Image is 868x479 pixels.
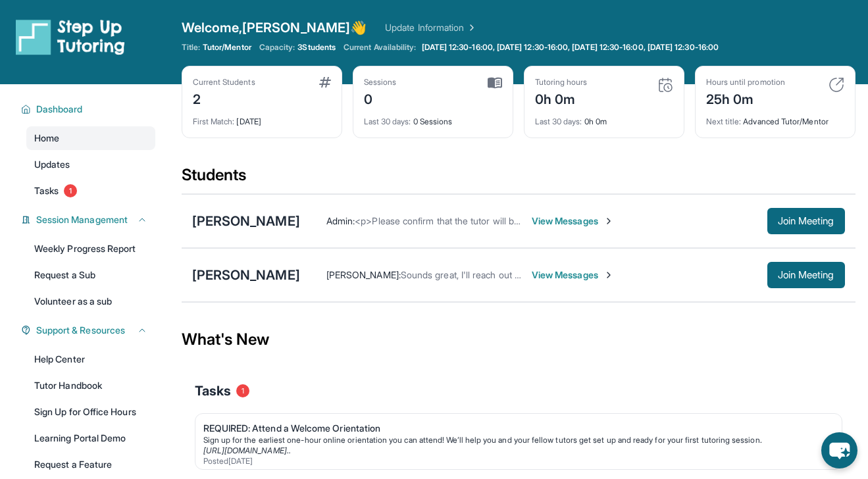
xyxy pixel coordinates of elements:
span: Tasks [34,184,59,197]
span: 1 [236,384,249,397]
a: Request a Feature [26,453,155,476]
span: Next title : [706,116,742,126]
div: [PERSON_NAME] [192,266,300,284]
span: <p>Please confirm that the tutor will be able to attend your first assigned meeting time before j... [355,215,830,226]
span: Updates [34,158,70,171]
div: Sessions [364,77,397,88]
div: [DATE] [193,109,331,127]
div: Current Students [193,77,255,88]
button: Join Meeting [767,208,845,234]
img: Chevron Right [464,21,477,34]
div: [PERSON_NAME] [192,212,300,230]
span: Dashboard [36,103,83,116]
a: [URL][DOMAIN_NAME].. [203,445,291,455]
div: 25h 0m [706,88,785,109]
a: REQUIRED: Attend a Welcome OrientationSign up for the earliest one-hour online orientation you ca... [195,414,842,469]
button: Dashboard [31,103,147,116]
span: Tasks [195,382,231,400]
a: Learning Portal Demo [26,426,155,450]
span: Support & Resources [36,324,125,337]
div: What's New [182,311,855,368]
span: Welcome, [PERSON_NAME] 👋 [182,18,367,37]
div: 0h 0m [535,88,588,109]
img: card [829,77,844,93]
a: Request a Sub [26,263,155,287]
a: Tasks1 [26,179,155,203]
button: Support & Resources [31,324,147,337]
span: Home [34,132,59,145]
span: 1 [64,184,77,197]
button: Join Meeting [767,262,845,288]
a: Updates [26,153,155,176]
button: Session Management [31,213,147,226]
span: [DATE] 12:30-16:00, [DATE] 12:30-16:00, [DATE] 12:30-16:00, [DATE] 12:30-16:00 [422,42,719,53]
a: Tutor Handbook [26,374,155,397]
a: Home [26,126,155,150]
a: Weekly Progress Report [26,237,155,261]
span: First Match : [193,116,235,126]
div: 0h 0m [535,109,673,127]
a: Update Information [385,21,477,34]
img: Chevron-Right [603,270,614,280]
div: Advanced Tutor/Mentor [706,109,844,127]
span: Current Availability: [344,42,416,53]
a: Sign Up for Office Hours [26,400,155,424]
div: Posted [DATE] [203,456,823,466]
a: Help Center [26,347,155,371]
div: 0 [364,88,397,109]
span: Tutor/Mentor [203,42,251,53]
span: Join Meeting [778,271,834,279]
span: Sounds great, I'll reach out [DATE]! [401,269,546,280]
div: 2 [193,88,255,109]
span: Last 30 days : [535,116,582,126]
span: Last 30 days : [364,116,411,126]
span: 3 Students [297,42,336,53]
span: Title: [182,42,200,53]
div: Students [182,164,855,193]
div: 0 Sessions [364,109,502,127]
span: View Messages [532,214,614,228]
div: Tutoring hours [535,77,588,88]
button: chat-button [821,432,857,468]
a: [DATE] 12:30-16:00, [DATE] 12:30-16:00, [DATE] 12:30-16:00, [DATE] 12:30-16:00 [419,42,721,53]
img: card [488,77,502,89]
img: logo [16,18,125,55]
span: Session Management [36,213,128,226]
img: card [319,77,331,88]
a: Volunteer as a sub [26,290,155,313]
span: Capacity: [259,42,295,53]
img: card [657,77,673,93]
span: Admin : [326,215,355,226]
span: Join Meeting [778,217,834,225]
span: View Messages [532,268,614,282]
div: Hours until promotion [706,77,785,88]
div: Sign up for the earliest one-hour online orientation you can attend! We’ll help you and your fell... [203,435,823,445]
div: REQUIRED: Attend a Welcome Orientation [203,422,823,435]
img: Chevron-Right [603,216,614,226]
span: [PERSON_NAME] : [326,269,401,280]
